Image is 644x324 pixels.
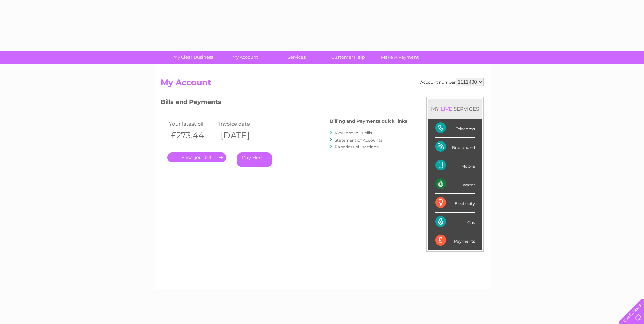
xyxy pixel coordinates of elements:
th: £273.44 [167,128,218,142]
a: My Clear Business [165,51,221,64]
td: Invoice date [217,119,268,128]
div: Water [435,175,475,194]
a: Services [269,51,325,64]
a: My Account [217,51,273,64]
td: Your latest bill [167,119,218,128]
div: Broadband [435,138,475,156]
div: Telecoms [435,119,475,138]
div: Mobile [435,156,475,175]
th: [DATE] [217,128,268,142]
div: Gas [435,213,475,231]
div: Account number [420,78,484,86]
div: Electricity [435,194,475,212]
a: Statement of Accounts [335,138,382,143]
a: Paperless bill settings [335,144,379,149]
a: Make A Payment [372,51,428,64]
a: Customer Help [320,51,376,64]
a: Pay Here [237,152,272,167]
div: LIVE [439,106,454,112]
div: Payments [435,231,475,250]
h3: Bills and Payments [161,97,407,109]
a: View previous bills [335,130,372,136]
h2: My Account [161,78,484,91]
a: . [167,152,226,162]
h4: Billing and Payments quick links [330,119,407,124]
div: MY SERVICES [428,99,482,119]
